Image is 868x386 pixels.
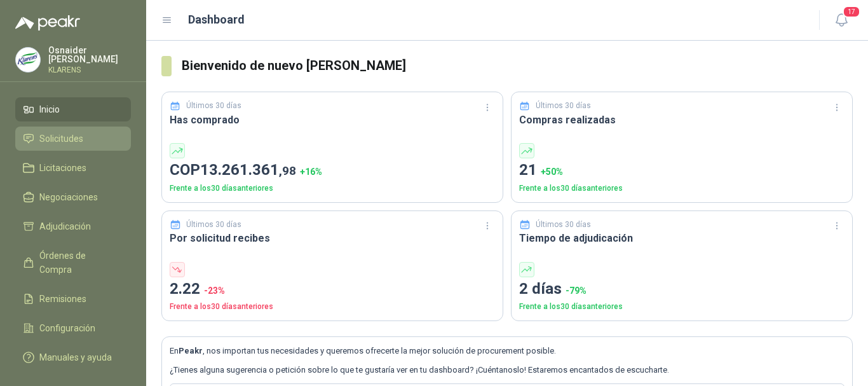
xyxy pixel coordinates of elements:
span: Configuración [39,321,95,335]
span: 13.261.361 [200,161,296,179]
span: -79 % [566,286,587,296]
p: Osnaider [PERSON_NAME] [48,46,131,64]
p: ¿Tienes alguna sugerencia o petición sobre lo que te gustaría ver en tu dashboard? ¡Cuéntanoslo! ... [170,364,844,376]
b: Peakr [179,346,203,355]
img: Logo peakr [15,15,80,31]
p: En , nos importan tus necesidades y queremos ofrecerte la mejor solución de procurement posible. [170,345,844,357]
a: Remisiones [15,287,131,311]
span: Adjudicación [39,219,91,233]
span: + 16 % [300,167,322,177]
span: Negociaciones [39,190,98,204]
span: Licitaciones [39,161,86,175]
a: Negociaciones [15,185,131,209]
a: Solicitudes [15,127,131,151]
a: Inicio [15,97,131,121]
p: 2 días [519,277,844,301]
p: Frente a los 30 días anteriores [519,183,844,195]
p: KLARENS [48,66,131,74]
p: 21 [519,158,844,183]
span: 17 [843,6,860,18]
span: Inicio [39,102,60,116]
a: Adjudicación [15,214,131,238]
a: Órdenes de Compra [15,244,131,282]
span: ,98 [279,163,296,178]
span: -23 % [204,286,225,296]
a: Configuración [15,316,131,340]
p: Últimos 30 días [536,219,591,231]
span: Solicitudes [39,132,83,146]
img: Company Logo [16,48,40,72]
h3: Bienvenido de nuevo [PERSON_NAME] [182,56,853,76]
button: 17 [830,9,853,32]
a: Licitaciones [15,156,131,180]
p: Frente a los 30 días anteriores [170,301,495,313]
span: Órdenes de Compra [39,249,119,277]
h3: Por solicitud recibes [170,230,495,246]
a: Manuales y ayuda [15,345,131,369]
p: COP [170,158,495,183]
span: Remisiones [39,292,86,306]
h3: Compras realizadas [519,112,844,128]
p: Frente a los 30 días anteriores [170,183,495,195]
p: Últimos 30 días [186,100,241,112]
span: + 50 % [541,167,563,177]
span: Manuales y ayuda [39,350,112,364]
h3: Has comprado [170,112,495,128]
p: Últimos 30 días [186,219,241,231]
h3: Tiempo de adjudicación [519,230,844,246]
h1: Dashboard [188,11,245,29]
p: Últimos 30 días [536,100,591,112]
p: 2.22 [170,277,495,301]
p: Frente a los 30 días anteriores [519,301,844,313]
